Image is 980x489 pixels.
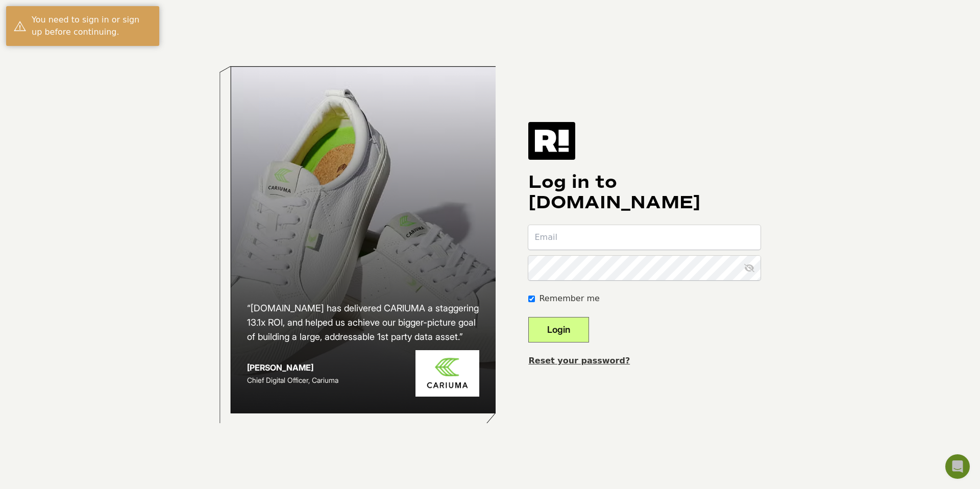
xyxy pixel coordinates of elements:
h2: “[DOMAIN_NAME] has delivered CARIUMA a staggering 13.1x ROI, and helped us achieve our bigger-pic... [247,301,480,344]
img: Retention.com [528,122,575,160]
label: Remember me [539,292,599,305]
span: Chief Digital Officer, Cariuma [247,376,338,384]
h1: Log in to [DOMAIN_NAME] [528,172,761,213]
a: Reset your password? [528,356,630,365]
button: Login [528,317,589,343]
input: Email [528,225,761,250]
strong: [PERSON_NAME] [247,362,313,373]
div: You need to sign in or sign up before continuing. [32,14,152,38]
div: Open Intercom Messenger [945,454,970,479]
img: Cariuma [415,350,479,397]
